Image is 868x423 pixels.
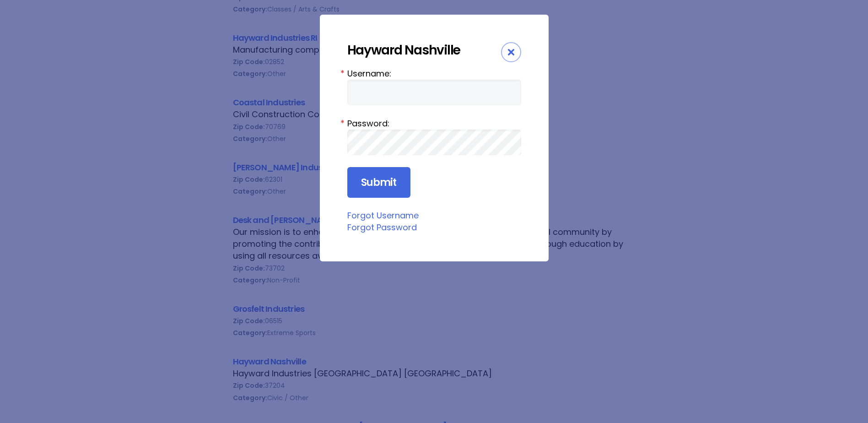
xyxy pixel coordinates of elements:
label: Username: [347,67,521,80]
label: Password: [347,117,521,130]
div: Close [501,42,521,62]
input: Submit [347,167,410,198]
div: Hayward Nashville [347,42,501,58]
a: Forgot Username [347,210,419,221]
a: Forgot Password [347,222,417,233]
